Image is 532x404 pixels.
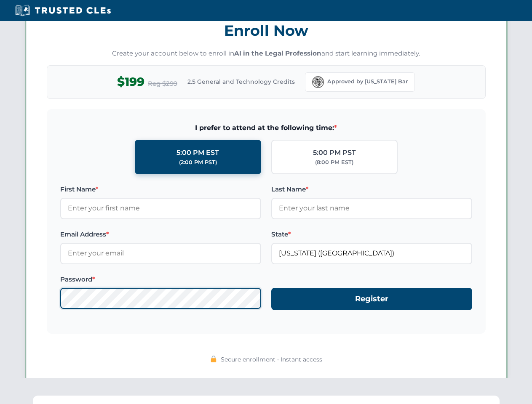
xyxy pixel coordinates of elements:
[312,76,324,88] img: Florida Bar
[234,49,321,57] strong: AI in the Legal Profession
[13,4,113,17] img: Trusted CLEs
[60,243,261,264] input: Enter your email
[47,17,486,44] h3: Enroll Now
[187,77,295,86] span: 2.5 General and Technology Credits
[221,355,322,364] span: Secure enrollment • Instant access
[179,158,217,167] div: (2:00 PM PST)
[271,243,472,264] input: Florida (FL)
[176,147,219,158] div: 5:00 PM EST
[327,77,408,86] span: Approved by [US_STATE] Bar
[60,122,472,133] span: I prefer to attend at the following time:
[315,158,353,167] div: (8:00 PM EST)
[210,356,217,362] img: 🔒
[60,198,261,219] input: Enter your first name
[271,198,472,219] input: Enter your last name
[60,274,261,284] label: Password
[271,288,472,310] button: Register
[47,49,486,58] p: Create your account below to enroll in and start learning immediately.
[60,229,261,239] label: Email Address
[148,79,177,89] span: Reg $299
[117,72,144,91] span: $199
[271,184,472,194] label: Last Name
[271,229,472,239] label: State
[60,184,261,194] label: First Name
[313,147,356,158] div: 5:00 PM PST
